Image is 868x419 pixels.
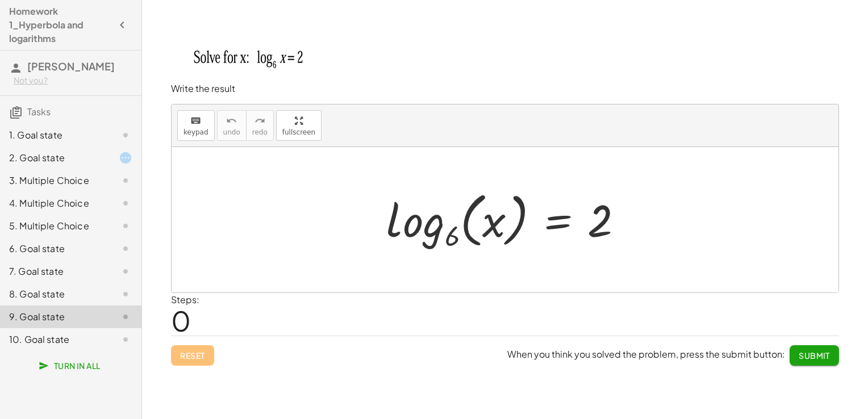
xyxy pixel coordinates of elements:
i: Task not started. [119,265,132,278]
span: [PERSON_NAME] [27,60,115,73]
div: 8. Goal state [9,287,101,301]
button: redoredo [246,110,274,141]
span: Turn In All [41,361,101,371]
div: 7. Goal state [9,265,101,278]
span: fullscreen [282,128,315,136]
span: undo [223,128,240,136]
div: Not you? [14,75,132,86]
span: Tasks [27,106,51,118]
p: Write the result [171,82,839,95]
div: 3. Multiple Choice [9,174,101,187]
div: 10. Goal state [9,333,101,346]
i: Task started. [119,151,132,165]
button: undoundo [217,110,247,141]
div: 6. Goal state [9,242,101,255]
div: 1. Goal state [9,128,101,142]
i: Task not started. [119,174,132,187]
label: Steps: [171,294,199,305]
div: 5. Multiple Choice [9,219,101,233]
i: Task not started. [119,128,132,142]
img: a9035b3e1996fe9357243c367f67d43ddbd19faf4ff2e8e19a33759519221080.png [171,21,340,79]
span: 0 [171,303,191,338]
i: Task not started. [119,287,132,301]
i: Task not started. [119,242,132,255]
span: keypad [183,128,208,136]
i: keyboard [190,114,201,128]
button: fullscreen [276,110,322,141]
button: Turn In All [32,355,110,376]
span: Submit [799,350,830,361]
i: redo [254,114,265,128]
i: Task not started. [119,310,132,324]
i: Task not started. [119,219,132,233]
i: Task not started. [119,333,132,346]
button: keyboardkeypad [177,110,215,141]
div: 2. Goal state [9,151,101,165]
i: Task not started. [119,196,132,210]
h4: Homework 1_Hyperbola and logarithms [9,5,112,45]
span: redo [252,128,268,136]
div: 4. Multiple Choice [9,196,101,210]
div: 9. Goal state [9,310,101,324]
button: Submit [790,345,839,366]
span: When you think you solved the problem, press the submit button: [507,348,785,360]
i: undo [226,114,237,128]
